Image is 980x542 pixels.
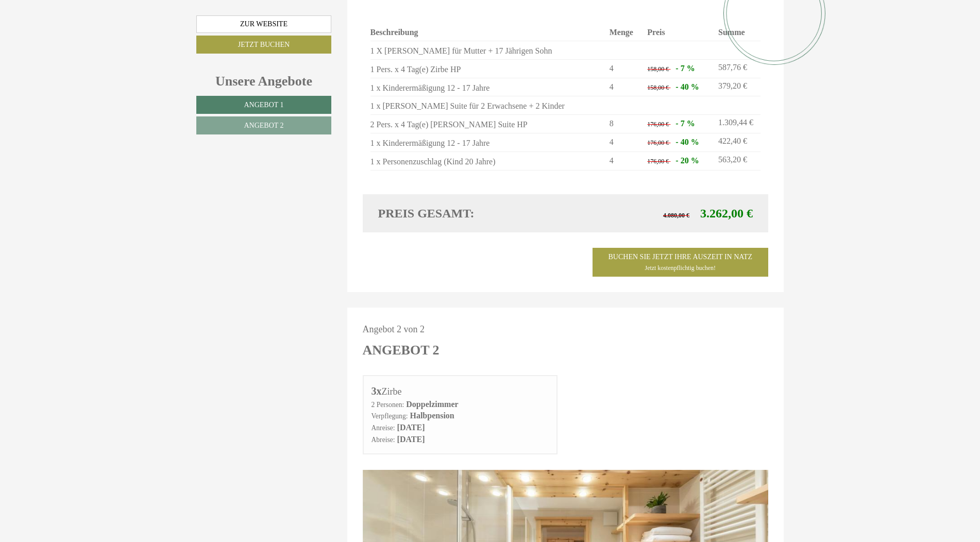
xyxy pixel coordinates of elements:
[647,84,669,91] span: 158,00 €
[675,119,695,128] span: - 7 %
[647,139,669,146] span: 176,00 €
[370,96,605,115] td: 1 x [PERSON_NAME] Suite für 2 Erwachsene + 2 Kinder
[371,384,549,399] div: Zirbe
[675,64,695,73] span: - 7 %
[714,25,761,41] th: Summe
[605,78,644,96] td: 4
[714,115,761,133] td: 1.309,44 €
[714,151,761,170] td: 563,20 €
[675,156,699,165] span: - 20 %
[370,41,605,59] td: 1 X [PERSON_NAME] für Mutter + 17 Jährigen Sohn
[363,341,440,360] div: Angebot 2
[714,59,761,78] td: 587,76 €
[370,133,605,152] td: 1 x Kinderermäßigung 12 - 17 Jahre
[370,205,566,222] div: Preis gesamt:
[605,115,644,133] td: 8
[370,151,605,170] td: 1 x Personenzuschlag (Kind 20 Jahre)
[605,133,644,152] td: 4
[645,264,716,272] span: Jetzt kostenpflichtig buchen!
[397,435,425,444] b: [DATE]
[647,121,669,128] span: 176,00 €
[593,248,768,277] a: Buchen Sie jetzt ihre Auszeit in NatzJetzt kostenpflichtig buchen!
[647,158,669,165] span: 176,00 €
[675,138,699,146] span: - 40 %
[370,78,605,96] td: 1 x Kinderermäßigung 12 - 17 Jahre
[371,385,382,397] b: 3x
[370,25,605,41] th: Beschreibung
[371,401,404,409] small: 2 Personen:
[605,59,644,78] td: 4
[196,72,331,91] div: Unsere Angebote
[647,65,669,73] span: 158,00 €
[643,25,714,41] th: Preis
[663,212,689,219] span: 4.080,00 €
[714,133,761,152] td: 422,40 €
[605,25,644,41] th: Menge
[363,324,425,334] span: Angebot 2 von 2
[714,78,761,96] td: 379,20 €
[605,151,644,170] td: 4
[371,412,408,420] small: Verpflegung:
[196,15,331,33] a: Zur Website
[370,59,605,78] td: 1 Pers. x 4 Tag(e) Zirbe HP
[410,411,454,420] b: Halbpension
[700,207,753,220] span: 3.262,00 €
[675,82,699,91] span: - 40 %
[371,424,395,432] small: Anreise:
[371,436,395,444] small: Abreise:
[406,400,458,409] b: Doppelzimmer
[196,36,331,54] a: Jetzt buchen
[370,115,605,133] td: 2 Pers. x 4 Tag(e) [PERSON_NAME] Suite HP
[244,122,283,129] span: Angebot 2
[397,423,425,432] b: [DATE]
[244,101,283,109] span: Angebot 1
